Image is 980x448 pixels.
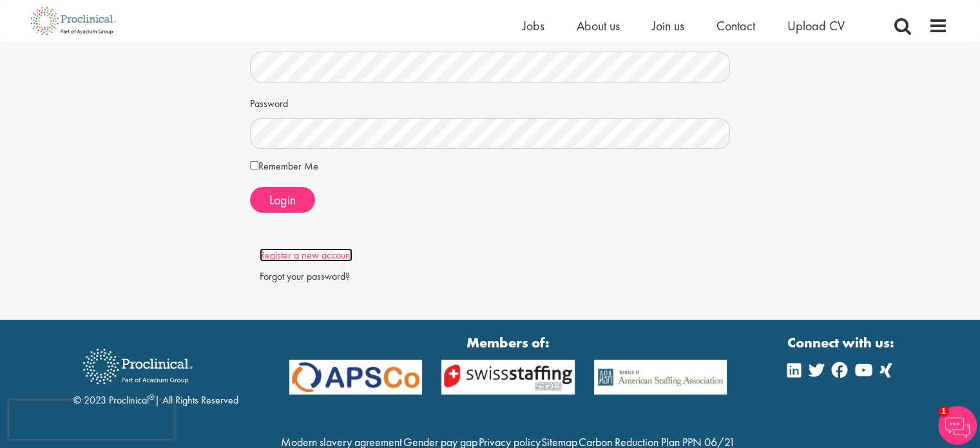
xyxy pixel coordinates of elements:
button: Login [250,187,315,213]
a: Join us [652,17,684,34]
img: Proclinical Recruitment [73,340,202,393]
span: Login [269,191,296,208]
label: Remember Me [250,159,318,174]
label: Password [250,92,288,112]
div: © 2023 Proclinical | All Rights Reserved [73,339,238,408]
span: 1 [938,406,949,417]
img: Chatbot [938,406,977,445]
div: Forgot your password? [260,269,721,284]
img: APSCo [280,360,432,395]
a: Upload CV [787,17,845,34]
img: APSCo [584,360,737,395]
input: Remember Me [250,161,258,170]
strong: Connect with us: [787,333,897,353]
a: Jobs [523,17,544,34]
a: Contact [716,17,755,34]
a: Register a new account [260,248,352,262]
strong: Members of: [289,333,727,353]
img: APSCo [432,360,584,395]
iframe: reCAPTCHA [9,400,174,439]
sup: ® [149,392,155,402]
a: About us [577,17,620,34]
